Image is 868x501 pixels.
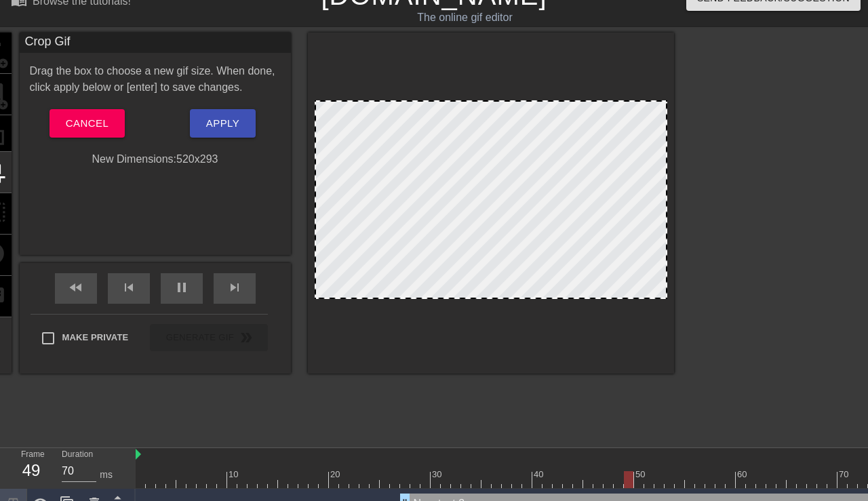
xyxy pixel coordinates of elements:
div: 49 [21,458,41,483]
div: 40 [534,468,546,481]
div: ms [100,468,113,482]
div: 50 [635,468,648,481]
button: Apply [190,109,256,138]
div: Crop Gif [20,33,291,53]
div: 60 [737,468,749,481]
span: pause [174,279,190,296]
div: 10 [229,468,241,481]
button: Cancel [50,109,125,138]
span: skip_next [226,279,243,296]
label: Duration [62,451,93,459]
div: 30 [432,468,444,481]
div: 70 [839,468,851,481]
div: The online gif editor [296,9,634,26]
span: Make Private [62,331,129,344]
span: Cancel [66,115,108,132]
span: skip_previous [121,279,137,296]
div: 20 [330,468,342,481]
span: Apply [206,115,239,132]
div: Drag the box to choose a new gif size. When done, click apply below or [enter] to save changes. [20,63,291,96]
div: Frame [11,448,52,487]
div: New Dimensions: 520 x 293 [20,151,291,167]
span: fast_rewind [68,279,84,296]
